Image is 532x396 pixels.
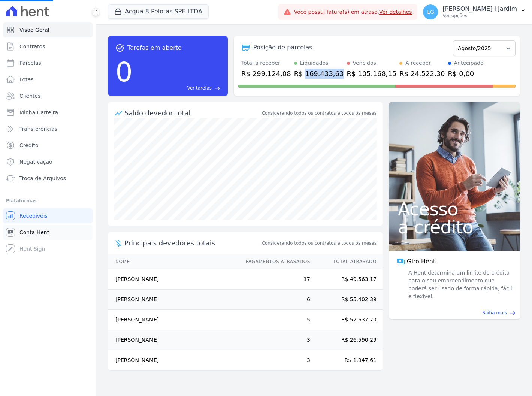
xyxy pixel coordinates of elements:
[3,105,93,120] a: Minha Carteira
[136,85,220,91] a: Ver tarefas east
[407,257,435,266] span: Giro Hent
[108,269,239,290] td: [PERSON_NAME]
[427,9,434,15] span: LG
[124,108,260,118] div: Saldo devedor total
[3,88,93,103] a: Clientes
[239,310,311,330] td: 5
[405,59,431,67] div: A receber
[108,290,239,310] td: [PERSON_NAME]
[124,238,260,248] span: Principais devedores totais
[239,350,311,371] td: 3
[311,310,383,330] td: R$ 52.637,70
[347,69,397,79] div: R$ 105.168,15
[311,290,383,310] td: R$ 55.402,39
[19,175,66,182] span: Troca de Arquivos
[253,43,312,52] div: Posição de parcelas
[510,310,516,316] span: east
[3,171,93,186] a: Troca de Arquivos
[108,4,209,19] button: Acqua 8 Pelotas SPE LTDA
[262,240,377,247] span: Considerando todos os contratos e todos os meses
[115,52,133,91] div: 0
[241,69,291,79] div: R$ 299.124,08
[19,212,48,220] span: Recebíveis
[393,309,516,316] a: Saiba mais east
[19,59,41,67] span: Parcelas
[311,269,383,290] td: R$ 49.563,17
[311,254,383,269] th: Total Atrasado
[108,350,239,371] td: [PERSON_NAME]
[239,330,311,350] td: 3
[442,5,517,13] p: [PERSON_NAME] i Jardim
[3,55,93,70] a: Parcelas
[3,225,93,240] a: Conta Hent
[379,9,412,15] a: Ver detalhes
[3,154,93,169] a: Negativação
[294,69,344,79] div: R$ 169.433,63
[3,121,93,136] a: Transferências
[454,59,484,67] div: Antecipado
[3,138,93,153] a: Crédito
[239,269,311,290] td: 17
[239,290,311,310] td: 6
[3,72,93,87] a: Lotes
[127,43,182,52] span: Tarefas em aberto
[108,254,239,269] th: Nome
[3,22,93,37] a: Visão Geral
[3,39,93,54] a: Contratos
[448,69,484,79] div: R$ 0,00
[19,92,40,100] span: Clientes
[442,13,517,19] p: Ver opções
[417,1,532,22] button: LG [PERSON_NAME] i Jardim Ver opções
[407,269,513,300] span: A Hent determina um limite de crédito para o seu empreendimento que poderá ser usado de forma ráp...
[19,26,49,34] span: Visão Geral
[399,69,445,79] div: R$ 24.522,30
[482,309,507,316] span: Saiba mais
[19,229,49,236] span: Conta Hent
[19,158,52,166] span: Negativação
[108,330,239,350] td: [PERSON_NAME]
[398,200,511,218] span: Acesso
[311,330,383,350] td: R$ 26.590,29
[115,43,124,52] span: task_alt
[215,85,220,91] span: east
[19,109,58,116] span: Minha Carteira
[398,218,511,236] span: a crédito
[239,254,311,269] th: Pagamentos Atrasados
[19,142,39,149] span: Crédito
[3,208,93,223] a: Recebíveis
[262,110,377,117] div: Considerando todos os contratos e todos os meses
[187,85,212,91] span: Ver tarefas
[19,125,57,133] span: Transferências
[19,76,34,83] span: Lotes
[6,196,90,205] div: Plataformas
[300,59,329,67] div: Liquidados
[311,350,383,371] td: R$ 1.947,61
[294,8,412,16] span: Você possui fatura(s) em atraso.
[19,43,45,50] span: Contratos
[241,59,291,67] div: Total a receber
[108,310,239,330] td: [PERSON_NAME]
[353,59,376,67] div: Vencidos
